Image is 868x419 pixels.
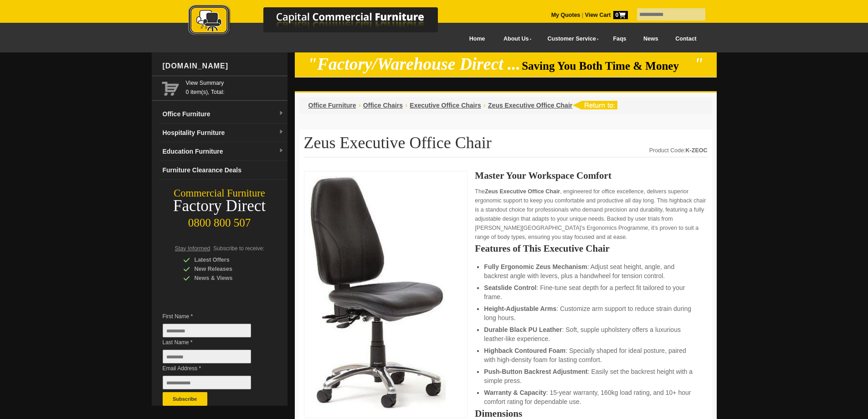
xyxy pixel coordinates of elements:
[572,101,617,109] img: return to
[163,338,265,347] span: Last Name *
[484,367,698,385] li: : Easily set the backrest height with a simple press.
[484,346,698,364] li: : Specially shaped for ideal posture, paired with high-density foam for lasting comfort.
[522,60,693,72] span: Saving You Both Time & Money
[585,12,628,18] strong: View Cart
[163,5,482,38] img: Capital Commercial Furniture Logo
[605,29,635,49] a: Faqs
[163,376,251,389] input: Email Address *
[183,264,270,274] div: New Releases
[537,29,604,49] a: Customer Service
[278,148,284,154] img: dropdown
[363,102,403,109] a: Office Chairs
[613,11,628,19] span: 0
[159,52,288,80] div: [DOMAIN_NAME]
[159,124,288,142] a: Hospitality Furnituredropdown
[484,326,562,333] strong: Durable Black PU Leather
[410,102,481,109] a: Executive Office Chairs
[183,274,270,283] div: News & Views
[483,101,486,110] li: ›
[583,12,627,18] a: View Cart0
[485,188,560,195] strong: Zeus Executive Office Chair
[475,171,707,180] h2: Master Your Workspace Comfort
[484,262,698,280] li: : Adjust seat height, angle, and backrest angle with levers, plus a handwheel for tension control.
[213,245,264,252] span: Subscribe to receive:
[475,244,707,253] h2: Features of This Executive Chair
[484,347,565,354] strong: Highback Contoured Foam
[551,12,580,18] a: My Quotes
[484,304,698,322] li: : Customize arm support to reduce strain during long hours.
[152,212,288,229] div: 0800 800 507
[308,55,520,73] em: "Factory/Warehouse Direct ...
[183,255,270,264] div: Latest Offers
[304,134,708,157] h1: Zeus Executive Office Chair
[475,409,707,418] h2: Dimensions
[635,29,667,49] a: News
[405,101,407,110] li: ›
[159,161,288,180] a: Furniture Clearance Deals
[484,283,698,301] li: : Fine-tune seat depth for a perfect fit tailored to your frame.
[152,200,288,212] div: Factory Direct
[163,324,251,337] input: First Name *
[278,129,284,135] img: dropdown
[163,5,482,41] a: Capital Commercial Furniture Logo
[186,78,284,88] a: View Summary
[493,29,537,49] a: About Us
[484,325,698,343] li: : Soft, supple upholstery offers a luxurious leather-like experience.
[484,305,556,312] strong: Height-Adjustable Arms
[309,176,446,410] img: Zeus Executive Office Chair
[163,350,251,363] input: Last Name *
[484,368,587,375] strong: Push-Button Backrest Adjustment
[308,102,356,109] a: Office Furniture
[484,263,587,270] strong: Fully Ergonomic Zeus Mechanism
[694,55,704,73] em: "
[152,187,288,200] div: Commercial Furniture
[278,111,284,116] img: dropdown
[686,147,708,154] strong: K-ZEOC
[484,284,536,291] strong: Seatslide Control
[649,146,708,155] div: Product Code:
[159,105,288,124] a: Office Furnituredropdown
[186,78,284,95] span: 0 item(s), Total:
[667,29,705,49] a: Contact
[484,388,698,406] li: : 15-year warranty, 160kg load rating, and 10+ hour comfort rating for dependable use.
[163,364,265,373] span: Email Address *
[488,102,572,109] a: Zeus Executive Office Chair
[475,187,707,242] p: The , engineered for office excellence, delivers superior ergonomic support to keep you comfortab...
[163,312,265,321] span: First Name *
[175,245,211,252] span: Stay Informed
[484,389,546,396] strong: Warranty & Capacity
[159,142,288,161] a: Education Furnituredropdown
[163,392,207,406] button: Subscribe
[359,101,361,110] li: ›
